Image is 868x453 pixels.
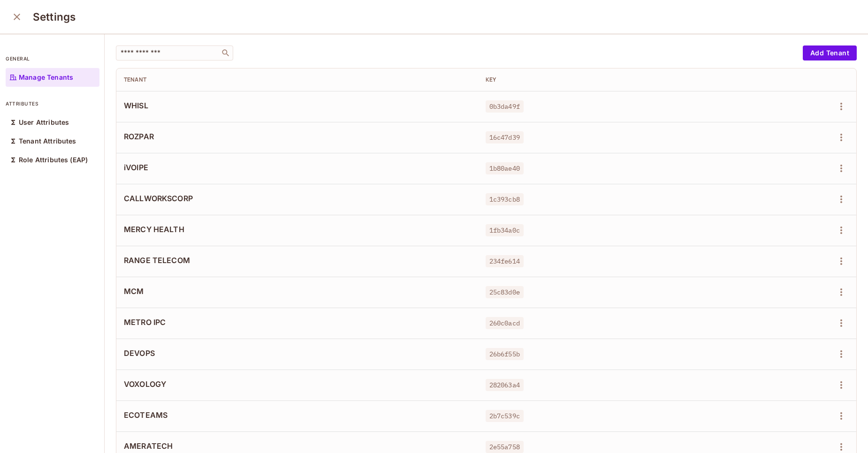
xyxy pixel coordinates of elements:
[124,410,471,420] span: ECOTEAMS
[486,162,524,174] span: 1b80ae40
[486,348,524,360] span: 26b6f55b
[124,193,471,204] span: CALLWORKSCORP
[19,119,69,126] p: User Attributes
[803,45,857,60] button: Add Tenant
[486,76,736,83] div: Key
[8,8,26,26] button: close
[124,286,471,296] span: MCM
[486,131,524,143] span: 16c47d39
[124,131,471,142] span: ROZPAR
[486,317,524,329] span: 260c0acd
[6,100,99,107] p: attributes
[124,100,471,111] span: WHISL
[124,224,471,234] span: MERCY HEALTH
[486,224,524,236] span: 1fb34a0c
[486,441,524,453] span: 2e55a758
[124,348,471,358] span: DEVOPS
[124,255,471,265] span: RANGE TELECOM
[124,317,471,327] span: METRO IPC
[19,74,73,81] p: Manage Tenants
[124,162,471,173] span: iVOIPE
[124,379,471,389] span: VOXOLOGY
[486,100,524,113] span: 0b3da49f
[486,286,524,298] span: 25c83d0e
[124,76,471,83] div: Tenant
[6,55,99,62] p: general
[486,255,524,267] span: 234fe614
[33,10,76,23] h3: Settings
[486,379,524,391] span: 282063a4
[486,193,524,205] span: 1c393cb8
[19,156,88,164] p: Role Attributes (EAP)
[486,410,524,422] span: 2b7c539c
[124,441,471,451] span: AMERATECH
[19,137,76,145] p: Tenant Attributes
